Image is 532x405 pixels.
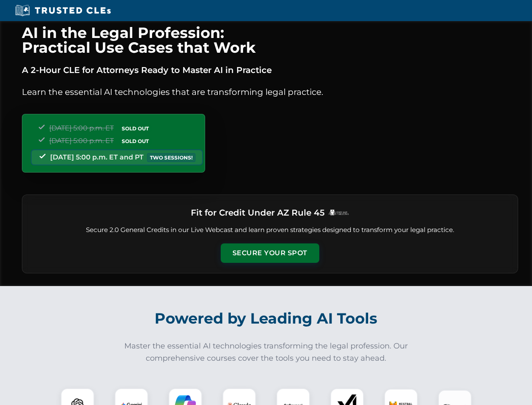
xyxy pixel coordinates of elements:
[33,304,500,333] h2: Powered by Leading AI Tools
[22,85,518,99] p: Learn the essential AI technologies that are transforming legal practice.
[22,63,518,77] p: A 2-Hour CLE for Attorneys Ready to Master AI in Practice
[49,124,114,132] span: [DATE] 5:00 p.m. ET
[191,205,325,220] h3: Fit for Credit Under AZ Rule 45
[328,209,349,216] img: Logo
[13,4,113,17] img: Trusted CLEs
[119,137,152,146] span: SOLD OUT
[32,225,508,235] p: Secure 2.0 General Credits in our Live Webcast and learn proven strategies designed to transform ...
[119,340,414,364] p: Master the essential AI technologies transforming the legal profession. Our comprehensive courses...
[221,243,319,263] button: Secure Your Spot
[119,124,152,133] span: SOLD OUT
[22,25,518,55] h1: AI in the Legal Profession: Practical Use Cases that Work
[49,137,114,145] span: [DATE] 5:00 p.m. ET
